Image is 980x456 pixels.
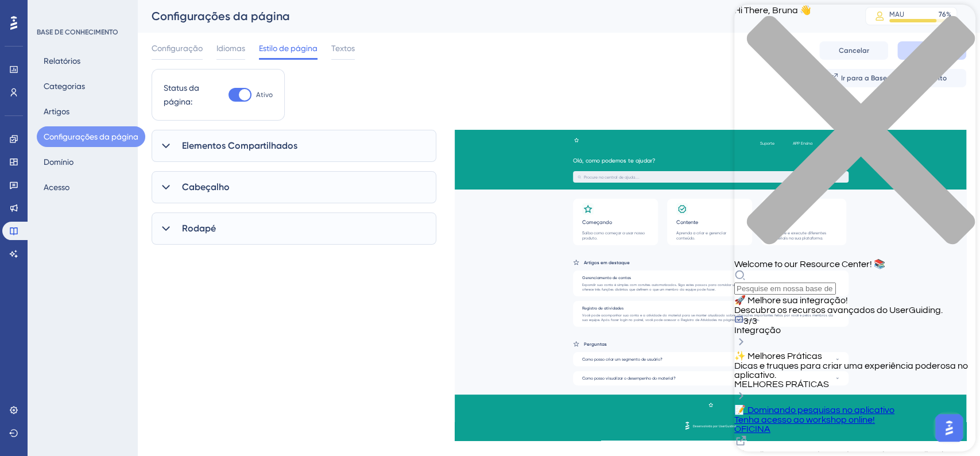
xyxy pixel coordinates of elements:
button: Configurações da página [37,126,145,147]
font: Status da página: [164,83,199,106]
font: Configurações da página [152,9,290,23]
button: Relatórios [37,51,87,71]
font: Melhores Práticas [13,347,88,356]
font: Acesso [44,183,69,192]
button: Abra o iniciador do Assistente de IA [3,3,31,31]
font: Cabeçalho [182,181,230,192]
font: BASE DE CONHECIMENTO [37,28,118,36]
font: Ativo [256,91,273,99]
font: Melhores casos de uso de pesquisas no aplicativo [13,446,219,455]
font: Textos [331,44,355,53]
font: Idiomas [216,44,245,53]
font: 3/3 [9,312,23,321]
button: Artigos [37,101,76,122]
font: Estilo de página [259,44,317,53]
font: Relatórios [44,56,80,65]
font: Domínio [44,157,73,167]
button: Categorias [37,76,92,96]
button: Acesso [37,177,76,198]
font: Configurações da página [44,132,138,141]
font: Melhore sua integração! [13,291,114,300]
font: Dominando pesquisas no aplicativo [13,401,160,410]
font: Configuração [152,44,203,53]
font: Artigos [44,107,69,116]
img: imagem-do-lançador-texto-alternativo [7,7,28,28]
font: Categorias [44,82,85,91]
font: Precisar de ajuda? [27,5,99,14]
font: Rodapé [182,223,216,234]
button: Domínio [37,152,80,172]
font: Elementos Compartilhados [182,140,297,151]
